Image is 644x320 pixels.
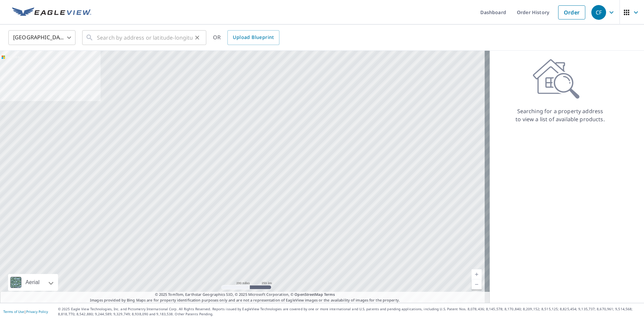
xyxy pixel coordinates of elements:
a: OpenStreetMap [294,292,323,297]
p: | [3,310,48,314]
a: Privacy Policy [26,309,48,314]
span: Upload Blueprint [233,33,274,42]
a: Terms of Use [3,309,24,314]
a: Order [558,5,585,19]
a: Current Level 5, Zoom In [472,269,482,279]
div: Aerial [8,274,58,291]
input: Search by address or latitude-longitude [97,28,193,47]
div: [GEOGRAPHIC_DATA] [8,28,75,47]
div: Aerial [23,274,42,291]
a: Terms [324,292,335,297]
span: © 2025 TomTom, Earthstar Geographics SIO, © 2025 Microsoft Corporation, © [155,292,335,298]
div: CF [591,5,606,20]
div: OR [213,30,279,45]
p: © 2025 Eagle View Technologies, Inc. and Pictometry International Corp. All Rights Reserved. Repo... [58,307,641,317]
a: Current Level 5, Zoom Out [472,279,482,289]
a: Upload Blueprint [227,30,279,45]
button: Clear [193,33,202,42]
p: Searching for a property address to view a list of available products. [515,107,605,123]
img: EV Logo [12,7,91,17]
